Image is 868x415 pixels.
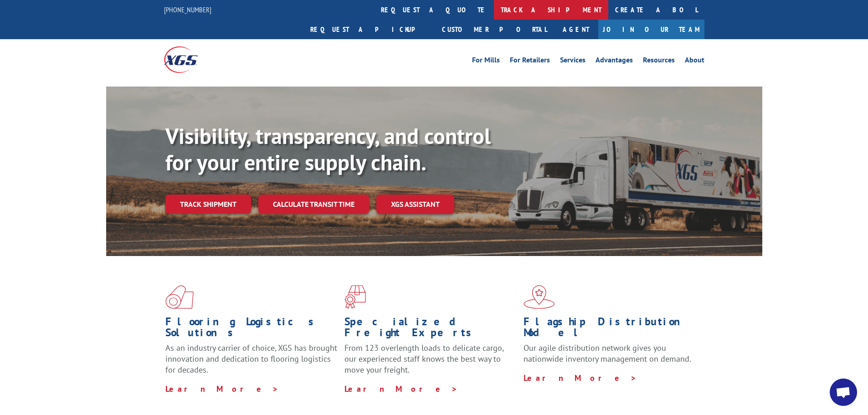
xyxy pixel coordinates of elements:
img: xgs-icon-total-supply-chain-intelligence-red [165,285,194,309]
img: xgs-icon-flagship-distribution-model-red [524,285,555,309]
a: For Retailers [510,56,550,67]
a: Advantages [596,56,633,67]
a: Join Our Team [598,20,704,39]
a: About [685,56,704,67]
a: Learn More > [524,373,637,383]
a: Resources [643,56,675,67]
a: XGS ASSISTANT [376,195,454,214]
a: Learn More > [344,384,458,394]
a: [PHONE_NUMBER] [164,5,211,14]
img: xgs-icon-focused-on-flooring-red [344,285,366,309]
h1: Flagship Distribution Model [524,316,696,343]
b: Visibility, transparency, and control for your entire supply chain. [165,122,491,176]
span: As an industry carrier of choice, XGS has brought innovation and dedication to flooring logistics... [165,343,337,375]
a: Customer Portal [435,20,554,39]
a: Agent [554,20,598,39]
a: Services [560,56,586,67]
a: Track shipment [165,195,251,214]
a: For Mills [472,56,500,67]
h1: Specialized Freight Experts [344,316,517,343]
p: From 123 overlength loads to delicate cargo, our experienced staff knows the best way to move you... [344,343,517,383]
div: Open chat [830,379,857,406]
span: Our agile distribution network gives you nationwide inventory management on demand. [524,343,691,364]
a: Request a pickup [303,20,435,39]
h1: Flooring Logistics Solutions [165,316,338,343]
a: Learn More > [165,384,279,394]
a: Calculate transit time [258,195,369,214]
